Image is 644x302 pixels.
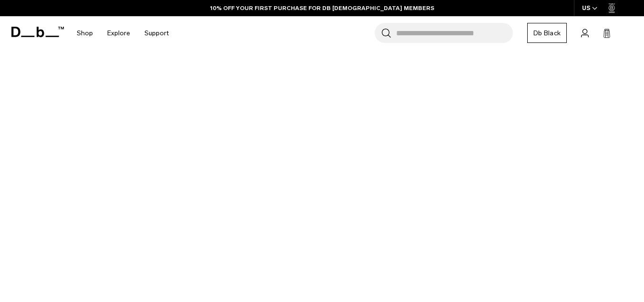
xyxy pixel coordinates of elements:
nav: Main Navigation [70,16,176,50]
a: 10% OFF YOUR FIRST PURCHASE FOR DB [DEMOGRAPHIC_DATA] MEMBERS [210,4,434,12]
a: Support [144,16,169,50]
a: Explore [107,16,130,50]
a: Db Black [527,23,567,43]
a: Shop [77,16,93,50]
